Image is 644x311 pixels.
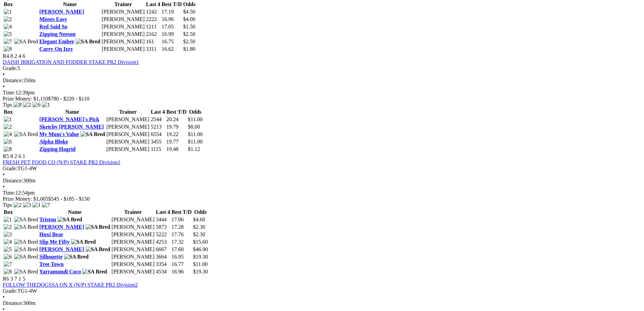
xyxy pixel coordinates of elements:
[156,261,170,268] td: 3354
[10,276,25,282] span: 3 7 1 5
[14,39,38,45] img: SA Bred
[146,23,161,30] td: 1211
[183,24,195,29] span: $1.50
[183,46,195,52] span: $1.80
[150,146,165,153] td: 1115
[3,77,23,83] span: Distance:
[86,224,110,230] img: SA Bred
[156,209,170,216] th: Last 4
[4,239,12,245] img: 4
[161,1,182,8] th: Best T/D
[101,1,145,8] th: Trainer
[3,153,9,159] span: R5
[3,102,12,108] span: Tips
[3,71,5,77] span: •
[3,90,16,95] span: Time:
[183,16,195,22] span: $4.00
[14,202,22,208] img: 2
[86,246,110,252] img: SA Bred
[166,124,187,130] td: 19.79
[3,165,641,172] div: TG1-4W
[3,77,641,84] div: 350m
[14,239,38,245] img: SA Bred
[39,269,81,274] a: Yarramundi Coco
[3,65,641,71] div: 5
[39,231,63,237] a: Huxi Bear
[111,224,155,230] td: [PERSON_NAME]
[3,159,120,165] a: FRESH PET FOOD CO (N/P) STAKE PR2 Division1
[156,231,170,238] td: 5222
[101,8,145,15] td: [PERSON_NAME]
[14,131,38,137] img: SA Bred
[4,269,12,275] img: 8
[42,102,50,108] img: 1
[146,16,161,23] td: 2222
[14,246,38,252] img: SA Bred
[193,231,205,237] span: $2.30
[166,131,187,138] td: 19.22
[4,209,13,215] span: Box
[193,239,208,245] span: $15.60
[171,253,192,260] td: 16.95
[101,46,145,52] td: [PERSON_NAME]
[14,217,38,223] img: SA Bred
[188,146,200,152] span: $1.12
[193,269,208,274] span: $19.30
[4,39,12,45] img: 7
[161,31,182,38] td: 16.99
[3,300,23,306] span: Distance:
[3,294,5,300] span: •
[156,268,170,275] td: 4534
[48,196,90,202] span: $545 - $185 - $150
[39,16,67,22] a: Misses Easy
[146,46,161,52] td: 3311
[10,53,25,59] span: 8 2 4 6
[39,254,62,260] a: Silhouette
[183,31,195,37] span: $2.50
[171,216,192,223] td: 17.06
[3,190,641,196] div: 12:54pm
[111,231,155,238] td: [PERSON_NAME]
[39,124,104,130] a: Sketchy [PERSON_NAME]
[171,261,192,268] td: 16.77
[101,38,145,45] td: [PERSON_NAME]
[188,131,202,137] span: $11.00
[3,178,23,183] span: Distance:
[193,209,208,216] th: Odds
[3,165,18,171] span: Grade:
[111,246,155,253] td: [PERSON_NAME]
[193,217,205,222] span: $4.60
[193,254,208,260] span: $19.30
[39,9,84,15] a: [PERSON_NAME]
[4,124,12,130] img: 2
[10,153,25,159] span: 8 2 6 1
[39,146,75,152] a: Zipping Hagrid
[156,253,170,260] td: 3664
[82,269,107,275] img: SA Bred
[111,216,155,223] td: [PERSON_NAME]
[14,254,38,260] img: SA Bred
[150,138,165,145] td: 3455
[71,239,96,245] img: SA Bred
[106,146,150,153] td: [PERSON_NAME]
[23,102,31,108] img: 2
[171,268,192,275] td: 16.96
[188,116,202,122] span: $11.00
[171,224,192,230] td: 17.28
[39,39,74,44] a: Elegant Ember
[150,109,165,115] th: Last 4
[39,116,99,122] a: [PERSON_NAME]'s Pick
[4,246,12,252] img: 5
[3,65,18,71] span: Grade:
[156,224,170,230] td: 5873
[193,224,205,230] span: $2.30
[156,239,170,245] td: 4253
[3,276,9,282] span: R6
[3,172,5,177] span: •
[171,209,192,216] th: Best T/D
[106,124,150,130] td: [PERSON_NAME]
[39,239,70,245] a: Slip Me Fifty
[3,300,641,306] div: 300m
[101,31,145,38] td: [PERSON_NAME]
[146,1,161,8] th: Last 4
